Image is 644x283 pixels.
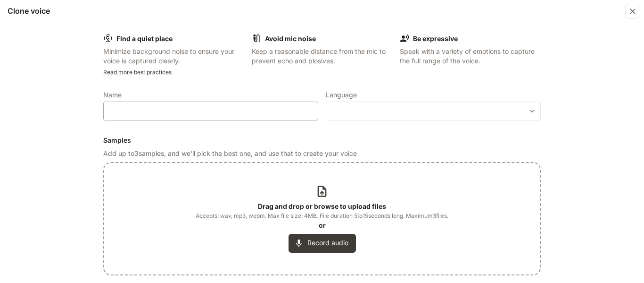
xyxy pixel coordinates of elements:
[326,92,357,98] p: Language
[103,136,541,145] h6: Samples
[103,149,541,158] p: Add up to 3 samples, and we'll pick the best one, and use that to create your voice
[8,6,50,16] h5: Clone voice
[289,234,356,253] button: Record audio
[103,92,122,98] p: Name
[413,34,458,43] b: Be expressive
[103,47,244,66] p: Minimize background noise to ensure your voice is captured clearly.
[252,47,393,66] p: Keep a reasonable distance from the mic to prevent echo and plosives.
[319,221,326,229] b: or
[265,34,316,43] b: Avoid mic noise
[116,34,173,43] b: Find a quiet place
[196,211,448,221] span: Accepts: wav, mp3, webm. Max file size: 4MB. File duration 5 to 15 seconds long. Maximum 3 files.
[103,69,172,76] a: Read more best practices
[258,202,386,210] b: Drag and drop or browse to upload files
[326,106,540,116] div: ​
[400,47,541,66] p: Speak with a variety of emotions to capture the full range of the voice.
